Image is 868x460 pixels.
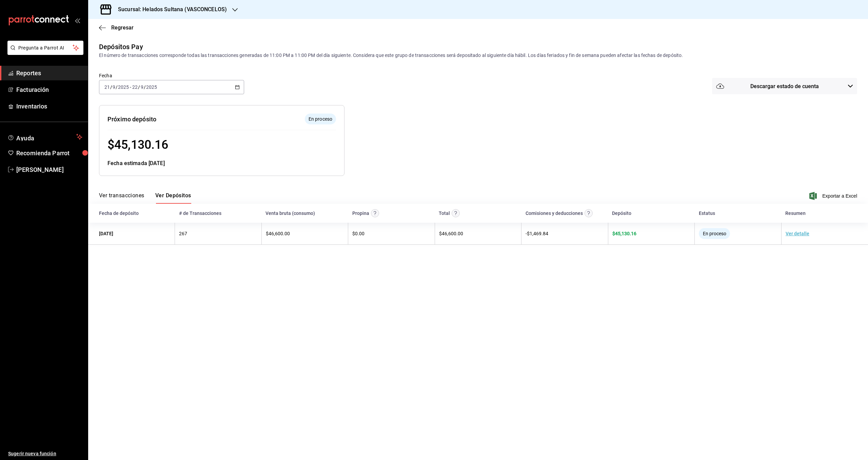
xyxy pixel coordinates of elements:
[699,211,715,216] div: Estatus
[107,159,336,167] div: Fecha estimada [DATE]
[107,138,168,152] span: $ 45,130.16
[439,231,463,236] span: $ 46,600.00
[585,209,593,217] svg: Contempla comisión de ventas y propinas, IVA, cancelaciones y devoluciones.
[110,84,112,90] span: /
[75,18,80,23] button: open_drawer_menu
[111,24,134,31] span: Regresar
[526,231,548,236] span: - $ 1,469.84
[785,211,806,216] div: Resumen
[786,231,809,236] a: Ver detalle
[140,84,144,90] input: --
[99,211,139,216] div: Fecha de depósito
[265,211,315,216] div: Venta bruta (consumo)
[99,24,134,31] button: Regresar
[612,211,631,216] div: Depósito
[7,41,83,55] button: Pregunta a Parrot AI
[266,231,290,236] span: $ 46,600.00
[712,78,857,94] button: Descargar estado de cuenta
[155,192,191,204] button: Ver Depósitos
[305,114,336,124] div: El depósito aún no se ha enviado a tu cuenta bancaria.
[612,231,636,236] span: $ 45,130.16
[99,52,857,59] div: El número de transacciones corresponde todas las transacciones generadas de 11:00 PM a 11:00 PM d...
[104,84,110,90] input: --
[175,223,262,245] td: 267
[118,84,129,90] input: ----
[16,148,82,158] span: Recomienda Parrot
[179,211,221,216] div: # de Transacciones
[699,228,730,239] div: El depósito aún no se ha enviado a tu cuenta bancaria.
[99,73,244,78] label: Fecha
[107,115,156,124] div: Próximo depósito
[138,84,140,90] span: /
[811,192,857,200] button: Exportar a Excel
[439,211,450,216] div: Total
[700,231,729,236] span: En proceso
[352,211,369,216] div: Propina
[16,85,82,94] span: Facturación
[306,116,335,123] span: En proceso
[130,84,131,90] span: -
[99,42,143,52] div: Depósitos Pay
[99,192,191,204] div: navigation tabs
[452,209,460,217] svg: Este monto equivale al total de la venta más otros abonos antes de aplicar comisión e IVA.
[5,49,83,56] a: Pregunta a Parrot AI
[16,133,74,141] span: Ayuda
[16,68,82,78] span: Reportes
[18,44,73,52] span: Pregunta a Parrot AI
[112,84,116,90] input: --
[146,84,157,90] input: ----
[116,84,118,90] span: /
[348,223,435,245] td: $0.00
[371,209,379,217] svg: Las propinas mostradas excluyen toda configuración de retención.
[132,84,138,90] input: --
[8,450,82,457] span: Sugerir nueva función
[16,165,82,174] span: [PERSON_NAME]
[88,223,175,245] td: [DATE]
[113,5,227,14] h3: Sucursal: Helados Sultana (VASCONCELOS)
[144,84,146,90] span: /
[16,102,82,111] span: Inventarios
[750,83,819,89] span: Descargar estado de cuenta
[99,192,144,204] button: Ver transacciones
[526,211,583,216] div: Comisiones y deducciones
